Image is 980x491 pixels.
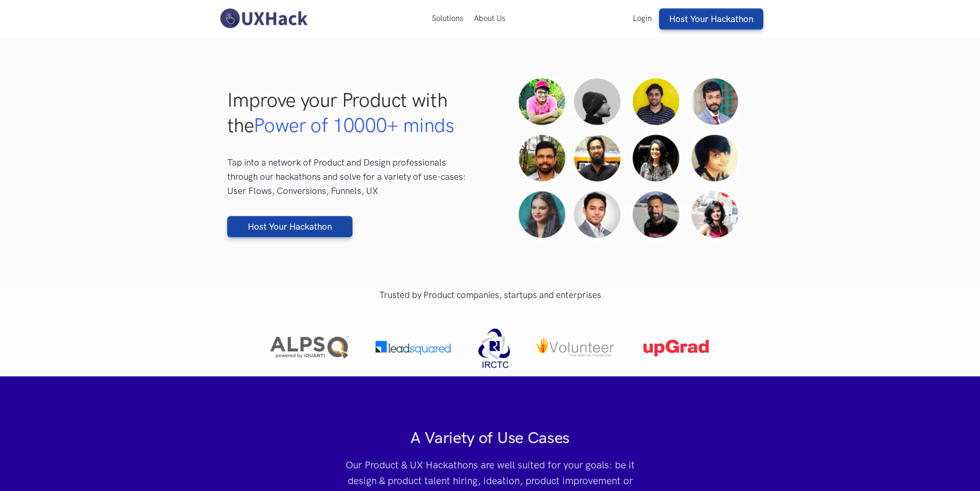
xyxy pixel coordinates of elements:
[659,8,763,29] a: Host Your Hackathon
[227,87,477,138] h1: Improve your Product with the
[227,288,753,302] p: Trusted by Product companies, startups and enterprises
[375,340,452,356] img: Leadsquared logo
[227,156,477,198] p: Tap into a network of Product and Design professionals through our hackathons and solve for a var...
[537,337,615,359] img: iVolunteer logo
[270,336,349,361] img: iQuanti Alps logo
[341,427,639,449] h2: A Variety of Use Cases
[254,114,454,137] span: Power of 10000+ minds
[227,216,352,237] a: Host Your Hackathon
[217,7,310,29] img: UXHack-logo.png
[503,63,753,253] img: Hackathon faces banner
[642,340,711,356] img: Upgrad logo
[478,329,510,368] img: Irctc logo
[628,14,657,23] a: Login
